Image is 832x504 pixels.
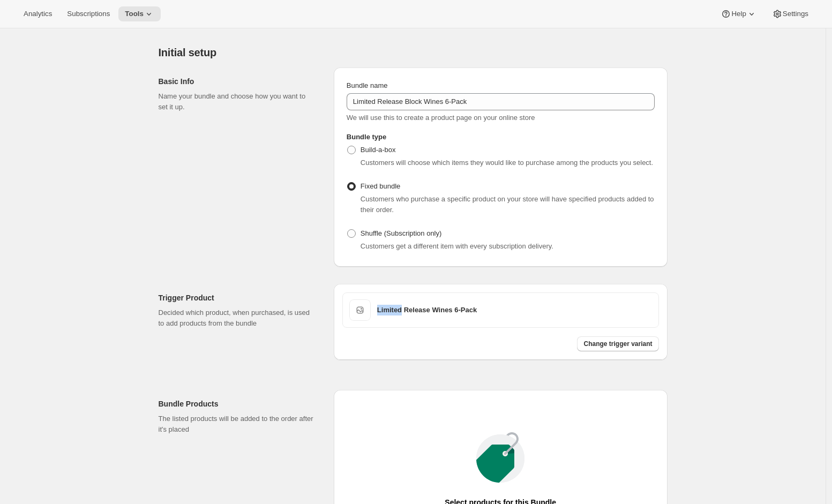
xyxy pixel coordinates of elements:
[159,46,668,59] h2: Initial setup
[118,6,161,21] button: Tools
[361,182,400,190] span: Fixed bundle
[361,229,442,237] span: Shuffle (Subscription only)
[361,159,653,167] span: Customers will choose which items they would like to purchase among the products you select.
[766,6,815,21] button: Settings
[17,6,58,21] button: Analytics
[714,6,763,21] button: Help
[361,242,553,250] span: Customers get a different item with every subscription delivery.
[159,91,317,112] p: Name your bundle and choose how you want to set it up.
[731,10,746,18] span: Help
[361,195,654,214] span: Customers who purchase a specific product on your store will have specified products added to the...
[159,76,317,87] h2: Basic Info
[125,10,144,18] span: Tools
[61,6,116,21] button: Subscriptions
[159,398,317,409] h2: Bundle Products
[577,336,658,351] button: Change trigger variant
[159,413,317,435] p: The listed products will be added to the order after it's placed
[347,93,655,110] input: ie. Smoothie box
[347,114,535,122] span: We will use this to create a product page on your online store
[347,133,386,141] span: Bundle type
[159,292,317,303] h2: Trigger Product
[377,305,652,315] h3: Limited Release Wines 6-Pack
[783,10,808,18] span: Settings
[583,340,652,348] span: Change trigger variant
[24,10,52,18] span: Analytics
[347,81,388,89] span: Bundle name
[361,146,396,154] span: Build-a-box
[159,307,317,329] p: Decided which product, when purchased, is used to add products from the bundle
[67,10,110,18] span: Subscriptions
